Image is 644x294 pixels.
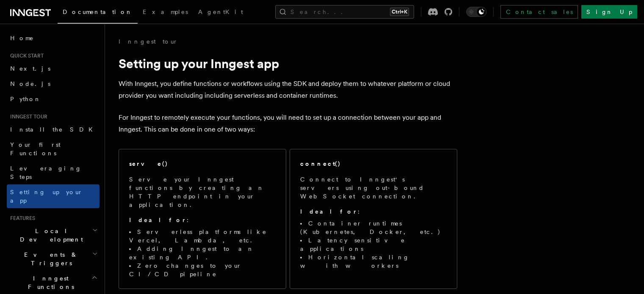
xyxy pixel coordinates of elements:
span: Inngest tour [7,113,47,120]
span: Documentation [63,8,133,15]
span: Next.js [10,65,50,72]
p: With Inngest, you define functions or workflows using the SDK and deploy them to whatever platfor... [119,78,457,102]
a: Your first Functions [7,137,100,161]
a: Documentation [58,3,138,24]
a: Home [7,30,100,46]
span: Quick start [7,52,44,59]
a: Install the SDK [7,122,100,137]
a: Python [7,91,100,107]
span: Setting up your app [10,189,83,204]
a: AgentKit [193,3,248,23]
button: Events & Triggers [7,247,100,271]
p: For Inngest to remotely execute your functions, you will need to set up a connection between your... [119,112,457,135]
p: : [129,216,276,224]
span: Features [7,215,35,222]
a: Node.js [7,76,100,91]
strong: Ideal for [300,208,358,215]
span: Your first Functions [10,141,61,157]
span: Python [10,96,41,102]
strong: Ideal for [129,217,187,223]
a: Contact sales [500,5,578,19]
span: Install the SDK [10,126,98,133]
span: Leveraging Steps [10,165,82,180]
li: Container runtimes (Kubernetes, Docker, etc.) [300,219,447,236]
a: connect()Connect to Inngest's servers using out-bound WebSocket connection.Ideal for:Container ru... [290,149,457,289]
li: Horizontal scaling with workers [300,253,447,270]
kbd: Ctrl+K [390,8,409,16]
button: Local Development [7,223,100,247]
a: Setting up your app [7,184,100,208]
p: Connect to Inngest's servers using out-bound WebSocket connection. [300,175,447,201]
a: Examples [138,3,193,23]
span: Home [10,34,34,42]
h2: serve() [129,159,168,168]
a: Sign Up [581,5,637,19]
h2: connect() [300,159,341,168]
a: Next.js [7,61,100,76]
span: Events & Triggers [7,250,92,267]
a: Inngest tour [119,37,178,46]
span: Inngest Functions [7,274,91,291]
span: Examples [143,8,188,15]
span: AgentKit [198,8,243,15]
li: Adding Inngest to an existing API. [129,245,276,261]
li: Zero changes to your CI/CD pipeline [129,261,276,278]
span: Local Development [7,227,92,244]
a: serve()Serve your Inngest functions by creating an HTTP endpoint in your application.Ideal for:Se... [119,149,286,289]
p: : [300,207,447,216]
button: Toggle dark mode [466,7,486,17]
span: Node.js [10,80,50,87]
button: Search...Ctrl+K [275,5,414,19]
li: Latency sensitive applications [300,236,447,253]
li: Serverless platforms like Vercel, Lambda, etc. [129,228,276,245]
a: Leveraging Steps [7,161,100,184]
h1: Setting up your Inngest app [119,56,457,71]
p: Serve your Inngest functions by creating an HTTP endpoint in your application. [129,175,276,209]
